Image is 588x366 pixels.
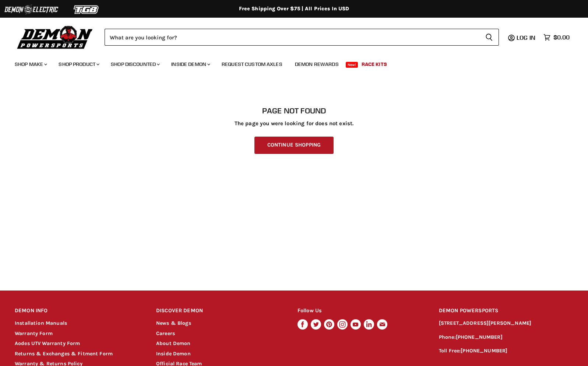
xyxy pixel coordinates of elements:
a: [PHONE_NUMBER] [461,348,507,354]
a: Returns & Exchanges & Fitment Form [15,351,113,357]
a: Log in [513,34,540,41]
a: Inside Demon [156,351,191,357]
h2: DEMON POWERSPORTS [439,302,573,320]
a: Race Kits [356,57,392,72]
input: Search [105,29,479,46]
form: Product [105,29,499,46]
img: Demon Electric Logo 2 [4,3,59,17]
img: Demon Powersports [15,24,95,50]
h1: Page not found [15,106,573,115]
a: Inside Demon [166,57,215,72]
p: Phone: [439,333,573,342]
span: New! [346,62,358,68]
h2: Follow Us [297,302,425,320]
span: Log in [517,34,535,41]
img: TGB Logo 2 [59,3,114,17]
a: Aodes UTV Warranty Form [15,340,80,346]
ul: Main menu [9,54,568,72]
a: Demon Rewards [289,57,344,72]
a: Careers [156,330,175,337]
h2: DISCOVER DEMON [156,302,284,320]
a: Warranty Form [15,330,53,337]
span: $0.00 [553,34,570,41]
p: The page you were looking for does not exist. [15,120,573,127]
a: Shop Discounted [105,57,164,72]
a: Shop Product [53,57,104,72]
a: About Demon [156,340,191,346]
button: Search [479,29,499,46]
p: [STREET_ADDRESS][PERSON_NAME] [439,319,573,328]
a: Shop Make [9,57,52,72]
p: Toll Free: [439,347,573,355]
h2: DEMON INFO [15,302,142,320]
a: Continue Shopping [254,137,334,154]
a: $0.00 [540,32,573,43]
a: Installation Manuals [15,320,67,326]
a: Request Custom Axles [216,57,288,72]
a: News & Blogs [156,320,191,326]
a: [PHONE_NUMBER] [456,334,503,340]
